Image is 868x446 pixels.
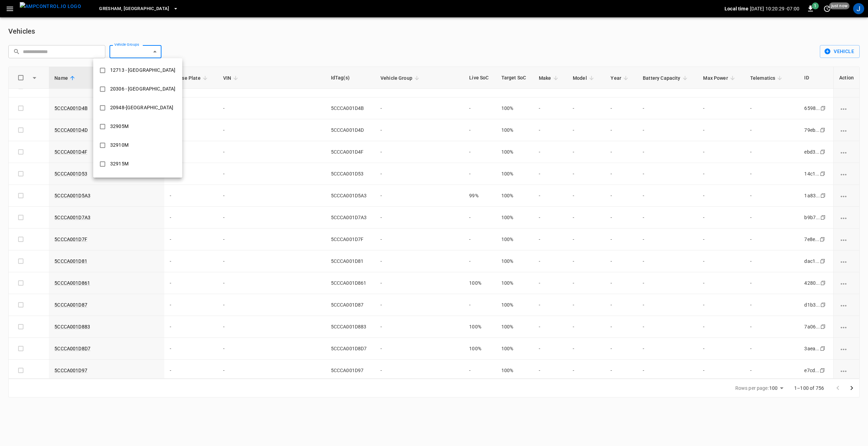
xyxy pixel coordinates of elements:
div: 32920M [106,176,133,189]
div: 32915M [106,157,133,170]
div: 12713 - [GEOGRAPHIC_DATA] [106,64,179,77]
div: 32910M [106,139,133,152]
div: 20306 - [GEOGRAPHIC_DATA] [106,83,179,95]
div: 32905M [106,120,133,133]
div: 20948-[GEOGRAPHIC_DATA] [106,101,177,114]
